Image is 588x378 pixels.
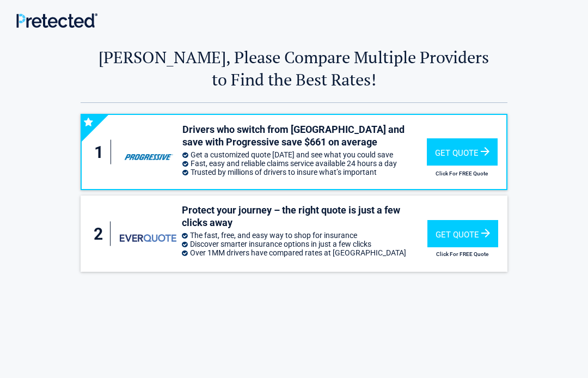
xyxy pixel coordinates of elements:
div: Get Quote [427,220,498,247]
li: Get a customized quote [DATE] and see what you could save [182,150,427,159]
div: Get Quote [427,138,498,166]
div: 1 [93,140,111,164]
li: Trusted by millions of drivers to insure what’s important [182,168,427,176]
li: Over 1MM drivers have compared rates at [GEOGRAPHIC_DATA] [182,248,427,257]
h2: [PERSON_NAME], Please Compare Multiple Providers to Find the Best Rates! [81,46,507,90]
h3: Protect your journey – the right quote is just a few clicks away [182,204,427,229]
h3: Drivers who switch from [GEOGRAPHIC_DATA] and save with Progressive save $661 on average [182,123,427,149]
img: Main Logo [16,13,97,28]
img: everquote's logo [120,234,176,242]
h2: Click For FREE Quote [427,251,498,257]
li: Discover smarter insurance options in just a few clicks [182,240,427,248]
li: Fast, easy and reliable claims service available 24 hours a day [182,159,427,168]
li: The fast, free, and easy way to shop for insurance [182,231,427,240]
img: progressive's logo [120,138,176,166]
div: 2 [91,222,110,246]
h2: Click For FREE Quote [427,170,497,176]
